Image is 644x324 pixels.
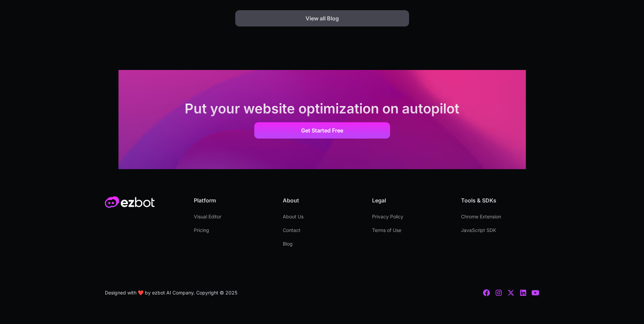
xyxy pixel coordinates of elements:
[105,289,237,297] div: Designed with ❤️ by ezbot AI Company. Copyright © 2025
[372,223,401,237] a: Terms of Use
[194,210,221,223] a: Visual Editor
[283,210,303,223] a: About Us
[283,196,361,204] div: About
[283,237,293,251] a: Blog
[194,196,272,204] div: Platform
[194,223,209,237] a: Pricing
[283,223,300,237] a: Contact
[235,10,409,26] a: View all Blog
[461,196,539,204] div: Tools & SDKs
[372,196,450,204] div: Legal
[461,210,501,223] a: Chrome Extension
[461,223,496,237] a: JavaScript SDK
[306,14,339,22] div: View all Blog
[185,100,459,117] strong: Put your website optimization on autopilot
[372,210,403,223] a: Privacy Policy
[254,122,390,139] a: Get Started Free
